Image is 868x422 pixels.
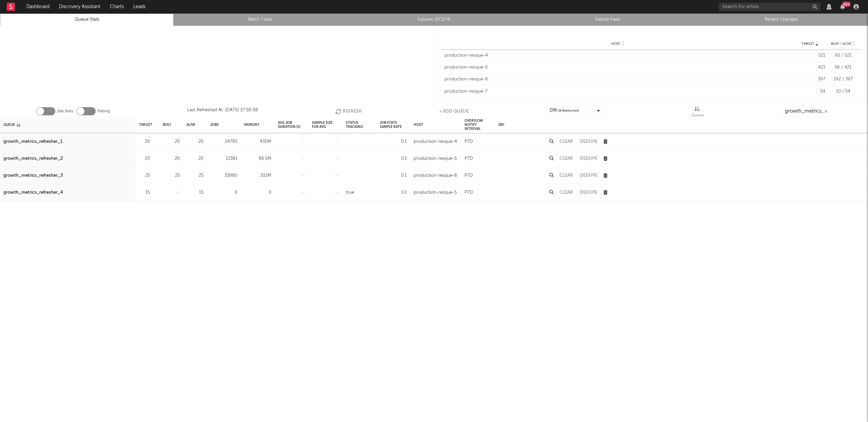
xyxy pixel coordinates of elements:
div: 20 [139,155,150,163]
div: 430M [244,138,271,146]
div: true [346,189,354,197]
span: Busy / Alive [831,42,851,46]
div: P7D [465,189,473,197]
a: growth_metrics_refresher_1 [3,138,62,146]
div: production-resque-6 [445,76,791,83]
button: Dedupe [580,173,597,178]
input: Search... [781,106,832,116]
div: Memory [244,117,259,132]
span: ( 8 / 8 selected) [558,107,579,115]
div: 25 [139,172,150,180]
div: 10 / 54 [829,88,857,95]
a: growth_metrics_refresher_4 [3,189,63,197]
button: Clear [559,190,573,195]
div: Host [414,117,423,132]
button: 99+ [840,4,845,9]
div: 102M [244,172,271,180]
div: 15 [139,189,150,197]
label: Job Stats [57,107,73,115]
a: Batch Tasks [177,16,343,24]
div: production-resque-5 [445,64,791,71]
div: Overflow Notify Interval [465,117,492,132]
span: Target [802,42,814,46]
div: 397 [795,76,825,83]
div: Target [139,117,152,132]
div: 20 [163,155,180,163]
div: production-resque-4 [445,52,791,59]
button: Refresh [335,106,362,116]
button: Clear [559,173,573,178]
div: DRI [550,107,579,115]
div: 25 [186,172,203,180]
div: 20 [186,155,203,163]
a: Recent Changes [698,16,864,24]
div: 0.1 [380,155,407,163]
div: P7D [465,172,473,180]
div: 56 / 421 [829,64,857,71]
button: + Add Queue [439,106,469,116]
div: Queue [691,111,704,119]
div: 15 [186,189,203,197]
div: production-resque-7 [445,88,791,95]
div: 20 [186,138,203,146]
div: 90 / 521 [829,52,857,59]
div: Jobs [210,117,219,132]
div: Last Refreshed At: [DATE] 17:58:08 [187,106,258,116]
a: Queue Stats [4,16,170,24]
div: P7D [465,155,473,163]
div: Queue [691,106,704,119]
div: Alive [186,117,195,132]
span: Host [611,42,620,46]
button: Dedupe [580,156,597,161]
div: DRI [498,117,504,132]
div: Status Tracking [346,117,373,132]
div: Sample Size For Avg [312,117,339,132]
div: 25 [163,172,180,180]
div: 12361 [210,155,237,163]
button: Clear [559,139,573,144]
div: 24785 [210,138,237,146]
div: production-resque-5 [414,155,457,163]
div: production-resque-5 [414,189,457,197]
button: Dedupe [580,190,597,195]
div: 0.1 [380,189,407,197]
input: Search for artists [719,3,821,11]
div: Busy [163,117,171,132]
div: 0 [244,189,271,197]
div: 86.5M [244,155,271,163]
div: Queue [3,117,20,132]
div: production-resque-6 [414,172,457,180]
button: Clear [559,156,573,161]
label: Polling [97,107,110,115]
button: Dedupe [580,139,597,144]
div: P7D [465,138,473,146]
div: 421 [795,64,825,71]
div: 521 [795,52,825,59]
a: growth_metrics_refresher_2 [3,155,63,163]
div: 0.1 [380,172,407,180]
div: 33980 [210,172,237,180]
div: Job Stats Sample Rate [380,117,407,132]
div: 192 / 397 [829,76,857,83]
div: 0 [210,189,237,197]
a: growth_metrics_refresher_3 [3,172,63,180]
a: Failure Feed [525,16,691,24]
div: 20 [163,138,180,146]
div: 99 + [842,2,851,7]
div: 20 [139,138,150,146]
div: production-resque-4 [414,138,457,146]
div: 54 [795,88,825,95]
div: 0.1 [380,138,407,146]
a: Failures (87,574) [351,16,517,24]
div: Avg Job Duration (s) [278,117,305,132]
